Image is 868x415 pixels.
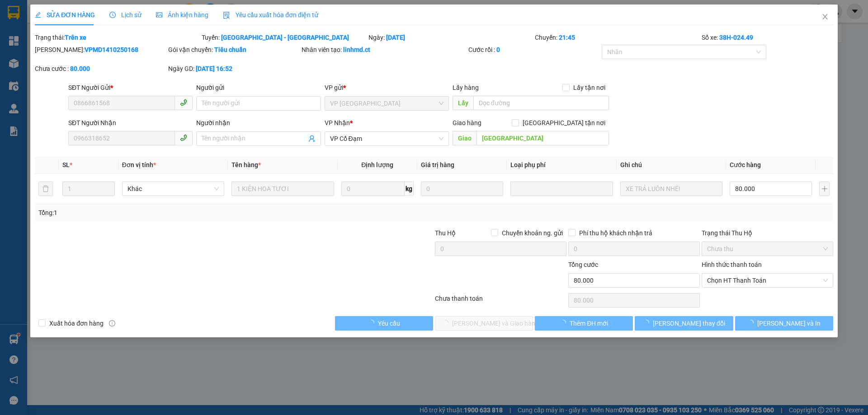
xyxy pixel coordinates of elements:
[109,11,142,19] span: Lịch sử
[223,11,318,19] span: Yêu cầu xuất hóa đơn điện tử
[35,64,166,74] div: Chưa cước :
[214,46,246,53] b: Tiêu chuẩn
[757,318,821,328] span: [PERSON_NAME] và In
[223,12,230,19] img: icon
[435,316,533,331] button: [PERSON_NAME] và Giao hàng
[38,208,335,218] div: Tổng: 1
[221,34,349,41] b: [GEOGRAPHIC_DATA] - [GEOGRAPHIC_DATA]
[570,318,608,328] span: Thêm ĐH mới
[330,97,443,110] span: VP Mỹ Đình
[156,12,162,18] span: picture
[560,320,570,326] span: loading
[368,33,534,42] div: Ngày:
[127,182,219,196] span: Khác
[62,161,70,168] span: SL
[378,318,400,328] span: Yêu cầu
[730,161,761,168] span: Cước hàng
[435,229,456,237] span: Thu Hộ
[343,46,370,53] b: linhmd.ct
[386,34,405,41] b: [DATE]
[421,182,503,196] input: 0
[570,83,609,93] span: Lấy tận nơi
[635,316,733,331] button: [PERSON_NAME] thay đổi
[702,261,762,268] label: Hình thức thanh toán
[453,131,476,145] span: Giao
[519,118,609,128] span: [GEOGRAPHIC_DATA] tận nơi
[559,34,575,41] b: 21:45
[196,65,232,72] b: [DATE] 16:52
[707,242,828,256] span: Chưa thu
[534,33,701,42] div: Chuyến:
[122,161,156,168] span: Đơn vị tính
[109,320,115,326] span: info-circle
[302,45,467,55] div: Nhân viên tạo:
[65,34,86,41] b: Trên xe
[701,33,834,42] div: Số xe:
[38,182,53,196] button: delete
[620,182,722,196] input: Ghi Chú
[231,182,334,196] input: VD: Bàn, Ghế
[368,320,378,326] span: loading
[568,261,598,268] span: Tổng cước
[325,83,449,93] div: VP gửi
[453,119,481,126] span: Giao hàng
[68,118,193,128] div: SĐT Người Nhận
[46,318,107,328] span: Xuất hóa đơn hàng
[535,316,633,331] button: Thêm ĐH mới
[11,11,57,56] img: logo.jpg
[576,228,656,238] span: Phí thu hộ khách nhận trả
[35,45,166,55] div: [PERSON_NAME]:
[180,134,187,141] span: phone
[196,118,321,128] div: Người nhận
[68,83,193,93] div: SĐT Người Gửi
[85,22,378,33] li: Cổ Đạm, xã [GEOGRAPHIC_DATA], [GEOGRAPHIC_DATA]
[196,83,321,93] div: Người gửi
[507,156,616,174] th: Loại phụ phí
[70,65,90,72] b: 80.000
[719,34,753,41] b: 38H-024.49
[702,228,833,238] div: Trạng thái Thu Hộ
[653,318,725,328] span: [PERSON_NAME] thay đổi
[821,13,829,20] span: close
[498,228,566,238] span: Chuyển khoản ng. gửi
[34,33,201,42] div: Trạng thái:
[335,316,433,331] button: Yêu cầu
[361,161,393,168] span: Định lượng
[201,33,368,42] div: Tuyến:
[85,46,138,53] b: VPMD1410250168
[747,320,757,326] span: loading
[109,12,116,18] span: clock-circle
[168,45,300,55] div: Gói vận chuyển:
[421,161,454,168] span: Giá trị hàng
[617,156,726,174] th: Ghi chú
[231,161,261,168] span: Tên hàng
[180,99,187,106] span: phone
[434,294,567,309] div: Chưa thanh toán
[735,316,833,331] button: [PERSON_NAME] và In
[473,96,609,110] input: Dọc đường
[468,45,600,55] div: Cước rồi :
[308,135,316,142] span: user-add
[812,5,838,30] button: Close
[156,11,208,19] span: Ảnh kiện hàng
[476,131,609,145] input: Dọc đường
[643,320,653,326] span: loading
[453,96,473,110] span: Lấy
[35,12,41,18] span: edit
[11,65,135,96] b: GỬI : VP [GEOGRAPHIC_DATA]
[35,11,95,19] span: SỬA ĐƠN HÀNG
[325,119,350,126] span: VP Nhận
[453,84,479,91] span: Lấy hàng
[405,182,414,196] span: kg
[168,64,300,74] div: Ngày GD:
[330,132,443,145] span: VP Cổ Đạm
[85,33,378,45] li: Hotline: 1900252555
[819,182,829,196] button: plus
[707,274,828,287] span: Chọn HT Thanh Toán
[496,46,500,53] b: 0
